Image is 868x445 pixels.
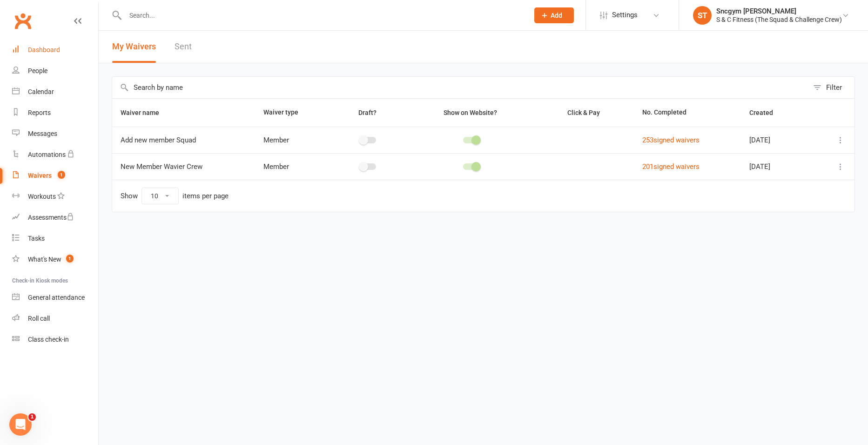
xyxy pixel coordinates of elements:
[12,329,98,350] a: Class kiosk mode
[121,158,202,175] span: New Member Wavier Crew
[749,107,783,118] button: Created
[435,107,507,118] button: Show on Website?
[28,109,51,116] div: Reports
[612,5,638,26] span: Settings
[28,67,47,74] div: People
[551,12,562,19] span: Add
[121,188,229,204] div: Show
[175,31,192,63] a: Sent
[66,255,74,263] span: 1
[28,294,85,301] div: General attendance
[28,151,66,158] div: Automations
[12,207,98,228] a: Assessments
[255,99,330,127] th: Waiver type
[28,193,56,200] div: Workouts
[741,153,814,180] td: [DATE]
[12,249,98,270] a: What's New1
[12,228,98,249] a: Tasks
[12,81,98,102] a: Calendar
[642,162,700,171] a: 201signed waivers
[28,413,36,421] span: 1
[121,107,169,118] button: Waiver name
[12,40,98,61] a: Dashboard
[12,144,98,165] a: Automations
[121,131,196,149] span: Add new member Squad
[808,77,855,98] button: Filter
[11,9,34,33] a: Clubworx
[634,99,741,127] th: No. Completed
[534,7,574,23] button: Add
[112,31,156,63] button: My Waivers
[12,61,98,81] a: People
[826,82,842,93] div: Filter
[12,186,98,207] a: Workouts
[28,88,54,95] div: Calendar
[28,336,69,343] div: Class check-in
[559,107,610,118] button: Click & Pay
[12,308,98,329] a: Roll call
[28,172,52,179] div: Waivers
[58,171,65,179] span: 1
[741,127,814,153] td: [DATE]
[28,214,74,221] div: Assessments
[642,136,700,144] a: 253signed waivers
[255,153,330,180] td: Member
[567,109,600,116] span: Click & Pay
[28,315,50,322] div: Roll call
[358,109,377,116] span: Draft?
[182,192,229,200] div: items per page
[255,127,330,153] td: Member
[12,165,98,186] a: Waivers 1
[112,77,808,98] input: Search by name
[121,109,169,116] span: Waiver name
[716,15,842,24] div: S & C Fitness (The Squad & Challenge Crew)
[444,109,497,116] span: Show on Website?
[28,46,60,54] div: Dashboard
[28,130,57,137] div: Messages
[9,413,32,436] iframe: Intercom live chat
[122,9,522,22] input: Search...
[716,7,842,15] div: Sncgym [PERSON_NAME]
[693,6,712,25] div: ST
[12,102,98,123] a: Reports
[28,256,61,263] div: What's New
[12,287,98,308] a: General attendance kiosk mode
[350,107,387,118] button: Draft?
[28,235,45,242] div: Tasks
[12,123,98,144] a: Messages
[749,109,783,116] span: Created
